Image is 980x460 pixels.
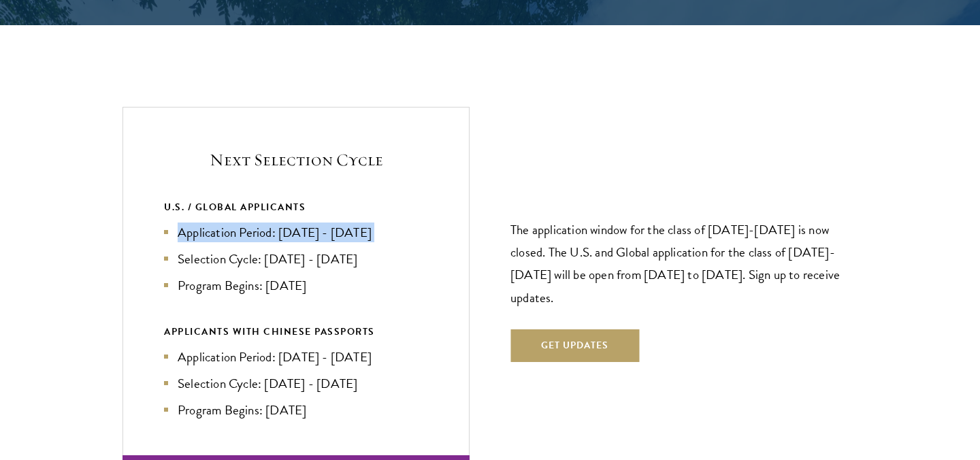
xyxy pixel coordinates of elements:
p: The application window for the class of [DATE]-[DATE] is now closed. The U.S. and Global applicat... [510,218,857,308]
div: U.S. / GLOBAL APPLICANTS [164,199,428,216]
li: Program Begins: [DATE] [164,276,428,295]
li: Selection Cycle: [DATE] - [DATE] [164,249,428,269]
button: Get Updates [510,329,639,362]
h5: Next Selection Cycle [164,148,428,171]
li: Application Period: [DATE] - [DATE] [164,347,428,367]
li: Application Period: [DATE] - [DATE] [164,223,428,242]
li: Selection Cycle: [DATE] - [DATE] [164,374,428,393]
li: Program Begins: [DATE] [164,400,428,420]
div: APPLICANTS WITH CHINESE PASSPORTS [164,323,428,340]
